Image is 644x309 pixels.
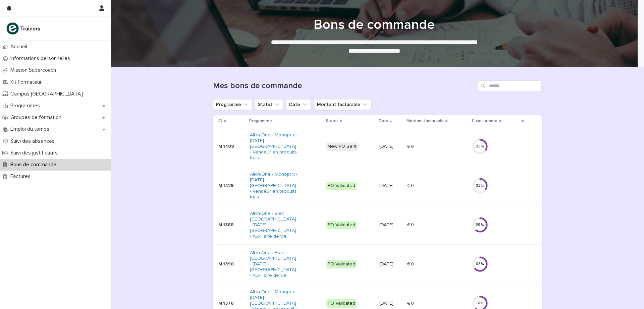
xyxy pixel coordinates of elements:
[326,117,338,125] p: Statut
[8,67,61,73] p: Mission Supercoach
[326,221,357,229] div: PO Validated
[471,117,497,125] p: % consommé
[8,173,36,180] p: Factures
[407,299,415,306] p: € 0
[472,301,488,306] div: 61 %
[249,117,272,125] p: Programme
[250,211,298,239] a: All-in-One - Bien [GEOGRAPHIC_DATA] - [DATE] - [GEOGRAPHIC_DATA] - Auxiliaire de vie
[472,144,488,149] div: 33 %
[213,81,475,91] h1: Mes bons de commande
[326,260,357,268] div: PO Validated
[478,80,542,91] input: Search
[213,245,542,284] tr: M.1390All-in-One - Bien [GEOGRAPHIC_DATA] - [DATE] - [GEOGRAPHIC_DATA] - Auxiliaire de vie PO Val...
[326,142,358,151] div: New PO Sent
[218,261,245,267] p: M.1390
[8,114,67,121] p: Groupes de formation
[314,99,371,110] button: Montant facturable
[218,301,245,306] p: M.1378
[250,132,298,161] a: All-in-One - Monoprix - [DATE] - [GEOGRAPHIC_DATA] - Vendeur en produits frais
[286,99,311,110] button: Date
[379,144,402,149] p: [DATE]
[472,262,488,266] div: 63 %
[379,183,402,189] p: [DATE]
[326,299,357,308] div: PO Validated
[213,166,542,205] tr: M.1429All-in-One - Monoprix - [DATE] - [GEOGRAPHIC_DATA] - Vendeur en produits frais PO Validated...
[8,126,55,132] p: Emploi du temps
[8,79,47,85] p: Kit Formateur
[407,117,444,125] p: Montant facturable
[8,103,45,109] p: Programmes
[210,17,539,33] h1: Bons de commande
[218,144,245,149] p: M.1409
[8,91,88,97] p: Campus [GEOGRAPHIC_DATA]
[407,260,415,267] p: € 0
[379,261,402,267] p: [DATE]
[8,150,63,156] p: Suivi des justificatifs
[5,22,42,35] img: K0CqGN7SDeD6s4JG8KQk
[255,99,283,110] button: Statut
[218,222,245,228] p: M.1388
[379,117,388,125] p: Date
[8,162,62,168] p: Bons de commande
[8,55,75,62] p: Informations personnelles
[213,127,542,166] tr: M.1409All-in-One - Monoprix - [DATE] - [GEOGRAPHIC_DATA] - Vendeur en produits frais New PO Sent[...
[379,301,402,306] p: [DATE]
[250,250,298,278] a: All-in-One - Bien [GEOGRAPHIC_DATA] - [DATE] - [GEOGRAPHIC_DATA] - Auxiliaire de vie
[8,44,33,50] p: Accueil
[407,221,415,228] p: € 0
[472,223,488,227] div: 59 %
[379,222,402,228] p: [DATE]
[472,183,488,188] div: 33 %
[218,183,245,189] p: M.1429
[218,117,222,125] p: ID
[213,205,542,245] tr: M.1388All-in-One - Bien [GEOGRAPHIC_DATA] - [DATE] - [GEOGRAPHIC_DATA] - Auxiliaire de vie PO Val...
[250,172,298,200] a: All-in-One - Monoprix - [DATE] - [GEOGRAPHIC_DATA] - Vendeur en produits frais
[8,138,60,144] p: Suivi des absences
[407,182,415,189] p: € 0
[407,142,415,149] p: € 0
[326,182,357,190] div: PO Validated
[213,99,252,110] button: Programme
